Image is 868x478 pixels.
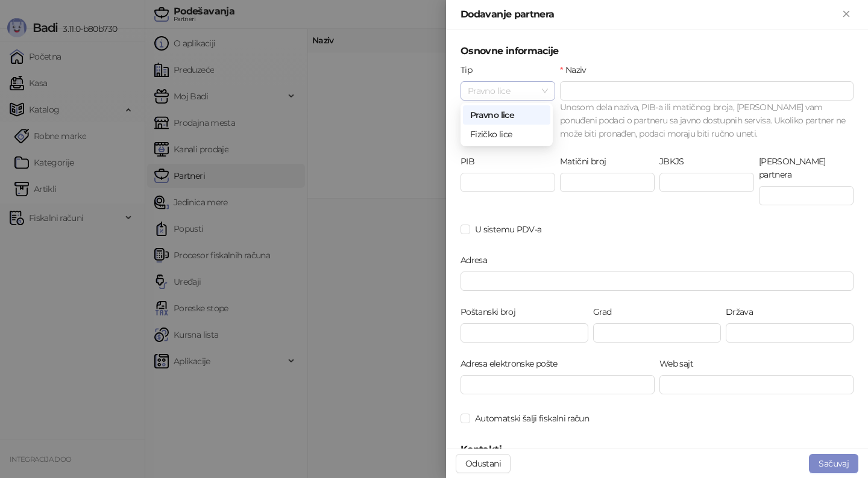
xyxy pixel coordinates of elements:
button: Odustani [456,454,511,473]
label: Web sajt [659,357,700,370]
label: JBKJS [659,155,691,168]
div: Pravno lice [470,108,543,122]
input: Naziv [567,82,846,100]
span: U sistemu PDV-a [470,223,546,236]
input: Adresa elektronske pošte [461,375,655,394]
input: Grad [593,323,721,343]
button: Zatvori [839,7,854,22]
span: Pravno lice [468,82,548,100]
input: Poštanski broj [461,323,588,343]
label: Matični broj [560,155,614,168]
button: Sačuvaj [809,454,858,473]
label: PIB [461,155,482,168]
label: Adresa [461,253,498,267]
input: Šifra partnera [759,186,854,205]
label: Šifra partnera [759,155,854,181]
span: Automatski šalji fiskalni račun [470,412,594,425]
h5: Osnovne informacije [461,44,854,58]
input: JBKJS [659,173,754,192]
input: PIB [461,173,555,192]
label: Adresa elektronske pošte [461,357,565,370]
div: Unosom dela naziva, PIB-a ili matičnog broja, [PERSON_NAME] vam ponuđeni podaci o partneru sa jav... [560,101,854,140]
h5: Kontakti [461,442,854,457]
label: Naziv [560,63,594,76]
label: Poštanski broj [461,305,523,318]
label: Država [726,305,761,318]
div: Dodavanje partnera [461,7,839,22]
input: Država [726,323,854,343]
input: Web sajt [659,375,854,394]
label: Grad [593,305,619,318]
label: Tip [461,63,479,76]
div: Fizičko lice [470,128,543,141]
input: Matični broj [560,173,655,192]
